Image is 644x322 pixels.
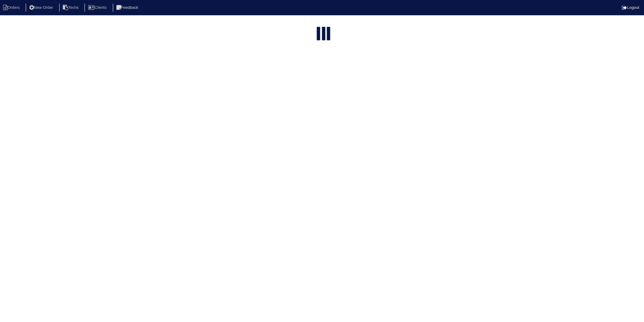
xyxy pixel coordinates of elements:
a: Clients [84,5,111,10]
li: Clients [84,4,111,12]
a: New Order [25,5,58,10]
div: loading... [320,27,324,41]
li: New Order [25,4,58,12]
li: Feedback [112,4,143,12]
a: Techs [59,5,83,10]
a: Logout [619,5,636,10]
li: Techs [59,4,83,12]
